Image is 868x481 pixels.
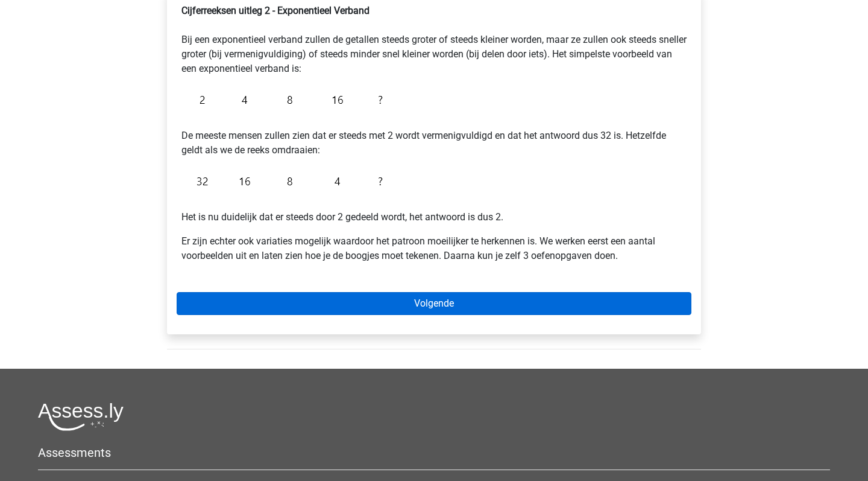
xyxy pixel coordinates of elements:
b: Cijferreeksen uitleg 2 - Exponentieel Verband [181,5,370,16]
p: Er zijn echter ook variaties mogelijk waardoor het patroon moeilijker te herkennen is. We werken ... [181,234,687,263]
a: Volgende [177,292,691,315]
img: Exponential_Example_into_2.png [181,167,389,196]
img: Assessly logo [38,403,124,431]
h5: Assessments [38,445,830,460]
img: Exponential_Example_into_1.png [181,86,389,114]
p: De meeste mensen zullen zien dat er steeds met 2 wordt vermenigvuldigd en dat het antwoord dus 32... [181,114,687,158]
p: Het is nu duidelijk dat er steeds door 2 gedeeld wordt, het antwoord is dus 2. [181,196,687,225]
p: Bij een exponentieel verband zullen de getallen steeds groter of steeds kleiner worden, maar ze z... [181,4,687,76]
